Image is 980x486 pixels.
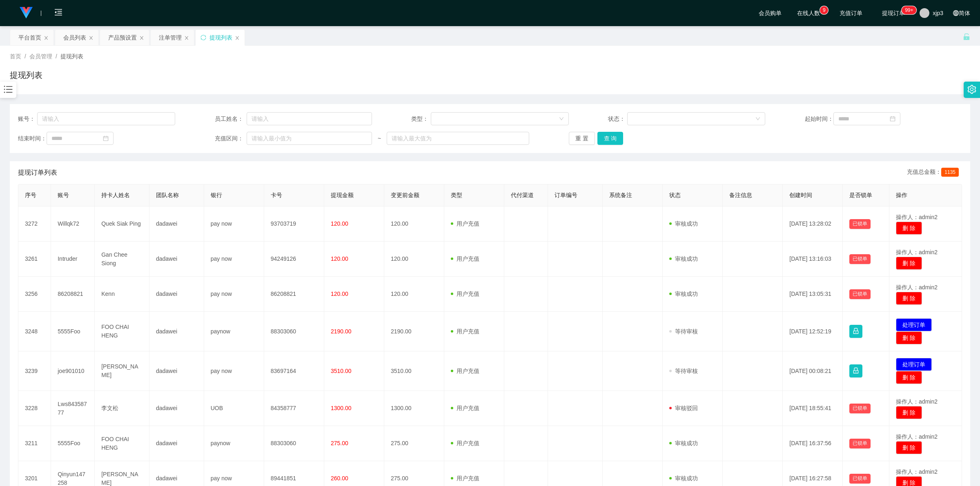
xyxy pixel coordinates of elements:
span: 120.00 [331,291,348,297]
span: / [24,53,26,60]
span: 审核成功 [669,440,698,446]
button: 重 置 [569,132,595,145]
span: 卡号 [271,192,282,198]
td: 120.00 [384,242,444,277]
button: 处理订单 [896,318,932,331]
button: 已锁单 [849,439,871,448]
span: 审核成功 [669,255,698,262]
td: Intruder [51,242,95,277]
button: 查 询 [597,132,624,145]
td: pay now [204,277,264,312]
span: 1135 [941,168,959,177]
td: Quek Siak Ping [95,206,149,242]
span: 120.00 [331,220,348,227]
span: 用户充值 [451,291,479,297]
td: dadawei [149,277,204,312]
td: 3239 [18,351,51,391]
td: pay now [204,206,264,242]
td: dadawei [149,206,204,242]
span: 充值区间： [215,134,247,143]
td: pay now [204,242,264,277]
div: 充值总金额： [907,168,962,178]
div: 会员列表 [63,30,86,45]
i: 图标: close [89,36,94,40]
td: 3510.00 [384,351,444,391]
td: [DATE] 13:05:31 [783,277,843,312]
span: 起始时间： [805,115,833,123]
td: [DATE] 13:28:02 [783,206,843,242]
span: 在线人数 [793,10,824,16]
span: 260.00 [331,475,348,482]
span: 员工姓名： [215,115,247,123]
input: 请输入 [247,112,372,125]
button: 删 除 [896,257,922,270]
i: 图标: calendar [890,116,895,122]
span: 2190.00 [331,328,352,335]
div: 平台首页 [18,30,41,45]
td: 3228 [18,391,51,426]
i: 图标: close [44,36,49,40]
span: / [56,53,57,60]
td: 88303060 [264,426,324,461]
td: 3248 [18,312,51,351]
span: 类型 [451,192,462,198]
td: 3272 [18,206,51,242]
span: 275.00 [331,440,348,446]
i: 图标: bars [3,84,13,95]
button: 图标: lock [849,364,862,377]
button: 删 除 [896,406,922,419]
td: 120.00 [384,206,444,242]
span: 用户充值 [451,220,479,227]
i: 图标: down [755,116,760,122]
i: 图标: global [953,10,959,16]
td: [DATE] 18:55:41 [783,391,843,426]
span: 操作人：admin2 [896,433,938,440]
span: 3510.00 [331,368,352,374]
span: ~ [372,134,387,143]
td: 120.00 [384,277,444,312]
input: 请输入最大值为 [387,132,529,145]
td: [DATE] 00:08:21 [783,351,843,391]
span: 审核驳回 [669,405,698,411]
div: 提现列表 [209,30,232,45]
i: 图标: close [184,36,189,40]
td: dadawei [149,312,204,351]
button: 删 除 [896,441,922,454]
span: 用户充值 [451,368,479,374]
div: 产品预设置 [108,30,137,45]
span: 操作人：admin2 [896,214,938,220]
span: 操作人：admin2 [896,284,938,291]
td: [DATE] 12:52:19 [783,312,843,351]
span: 首页 [10,53,21,60]
span: 充值订单 [835,10,866,16]
td: [DATE] 13:16:03 [783,242,843,277]
span: 状态 [669,192,681,198]
span: 120.00 [331,255,348,262]
td: 94249126 [264,242,324,277]
span: 订单编号 [555,192,577,198]
span: 状态： [608,115,627,123]
button: 已锁单 [849,289,871,299]
td: 83697164 [264,351,324,391]
span: 1300.00 [331,405,352,411]
input: 请输入 [37,112,175,125]
span: 用户充值 [451,405,479,411]
td: dadawei [149,351,204,391]
span: 用户充值 [451,255,479,262]
span: 提现订单列表 [18,168,57,178]
span: 会员管理 [29,53,52,60]
button: 处理订单 [896,358,932,371]
i: 图标: calendar [103,135,109,141]
i: 图标: setting [967,85,976,94]
span: 等待审核 [669,368,698,374]
p: 9 [823,6,826,14]
button: 删 除 [896,222,922,235]
td: 李文松 [95,391,149,426]
span: 提现订单 [878,10,909,16]
td: FOO CHAI HENG [95,426,149,461]
span: 提现列表 [60,53,83,60]
span: 操作人：admin2 [896,249,938,255]
td: dadawei [149,242,204,277]
td: 5555Foo [51,426,95,461]
span: 用户充值 [451,475,479,482]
